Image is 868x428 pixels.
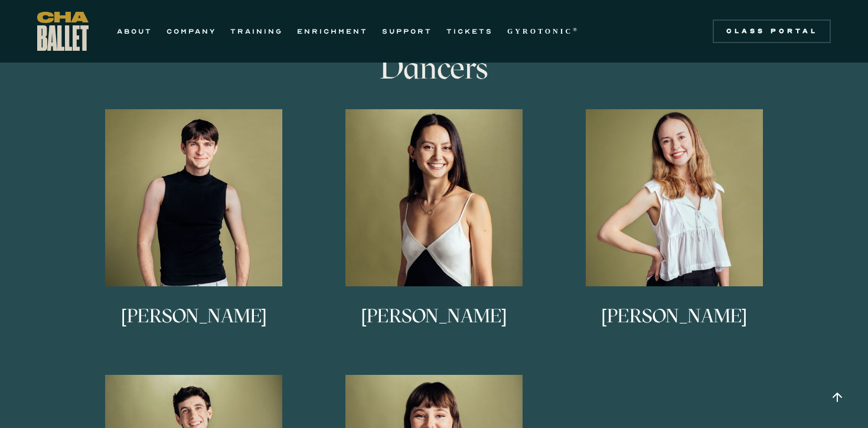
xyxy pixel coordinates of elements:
a: home [37,12,89,51]
a: [PERSON_NAME] [80,109,308,357]
a: [PERSON_NAME] [560,109,788,357]
a: COMPANY [167,24,216,38]
a: GYROTONIC® [507,24,579,38]
a: SUPPORT [382,24,432,38]
a: Class Portal [713,19,831,43]
a: TRAINING [230,24,283,38]
h3: Dancers [242,50,626,86]
a: ABOUT [117,24,152,38]
a: TICKETS [446,24,493,38]
a: ENRICHMENT [297,24,368,38]
h3: [PERSON_NAME] [361,306,507,345]
sup: ® [573,27,579,32]
h3: [PERSON_NAME] [601,306,747,345]
h3: [PERSON_NAME] [121,306,267,345]
strong: GYROTONIC [507,27,573,35]
a: [PERSON_NAME] [320,109,549,357]
div: Class Portal [720,27,824,36]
